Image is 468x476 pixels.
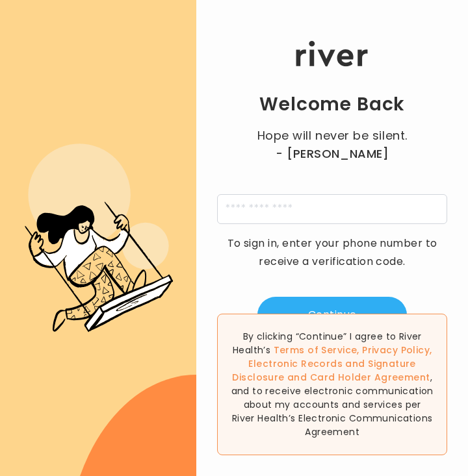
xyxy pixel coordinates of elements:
[276,145,389,163] span: - [PERSON_NAME]
[274,344,357,357] a: Terms of Service
[310,371,430,384] a: Card Holder Agreement
[218,234,446,271] p: To sign in, enter your phone number to receive a verification code.
[232,357,416,384] a: Electronic Records and Signature Disclosure
[257,297,407,333] button: Continue
[231,371,434,438] span: , and to receive electronic communication about my accounts and services per River Health’s Elect...
[259,93,405,116] h1: Welcome Back
[217,127,447,163] p: Hope will never be silent.
[217,314,447,455] div: By clicking “Continue” I agree to River Health’s
[362,344,430,357] a: Privacy Policy
[232,344,432,384] span: , , and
